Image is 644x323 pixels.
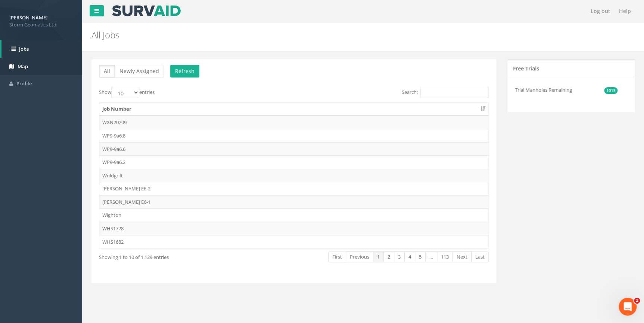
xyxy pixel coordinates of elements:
a: 1 [373,251,384,262]
h5: Free Trials [513,66,539,71]
a: Next [452,251,472,262]
td: WHS1682 [99,235,488,248]
td: Wighton [99,208,488,222]
td: [PERSON_NAME] E6-1 [99,195,488,209]
td: Woldgrift [99,169,488,182]
td: WP9-9a6.6 [99,142,488,156]
iframe: Intercom live chat [619,298,637,316]
input: Search: [420,87,489,98]
h2: All Jobs [91,30,542,40]
span: Storm Geomatics Ltd [9,21,73,28]
a: 113 [437,251,453,262]
td: [PERSON_NAME] E6-2 [99,182,488,195]
select: Showentries [111,87,139,98]
label: Show entries [99,87,155,98]
a: Last [471,251,489,262]
td: WHS1728 [99,222,488,235]
a: … [425,251,437,262]
span: Profile [16,80,32,87]
a: 2 [383,251,394,262]
td: WXN20209 [99,115,488,129]
td: WP9-9a6.2 [99,155,488,169]
button: All [99,65,115,77]
span: Map [18,63,28,70]
td: WP9-9a6.8 [99,129,488,142]
a: 3 [394,251,405,262]
button: Refresh [170,65,199,77]
div: Showing 1 to 10 of 1,129 entries [99,251,255,261]
span: 1013 [604,87,617,94]
a: First [328,251,346,262]
th: Job Number: activate to sort column ascending [99,102,488,116]
a: [PERSON_NAME] Storm Geomatics Ltd [9,12,73,28]
a: Previous [346,251,373,262]
span: Jobs [19,45,29,52]
strong: [PERSON_NAME] [9,14,47,21]
li: Trial Manholes Remaining [515,83,617,97]
a: Jobs [1,40,82,58]
a: 5 [415,251,426,262]
a: 4 [404,251,415,262]
label: Search: [402,87,489,98]
button: Newly Assigned [115,65,164,77]
span: 1 [634,298,640,304]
